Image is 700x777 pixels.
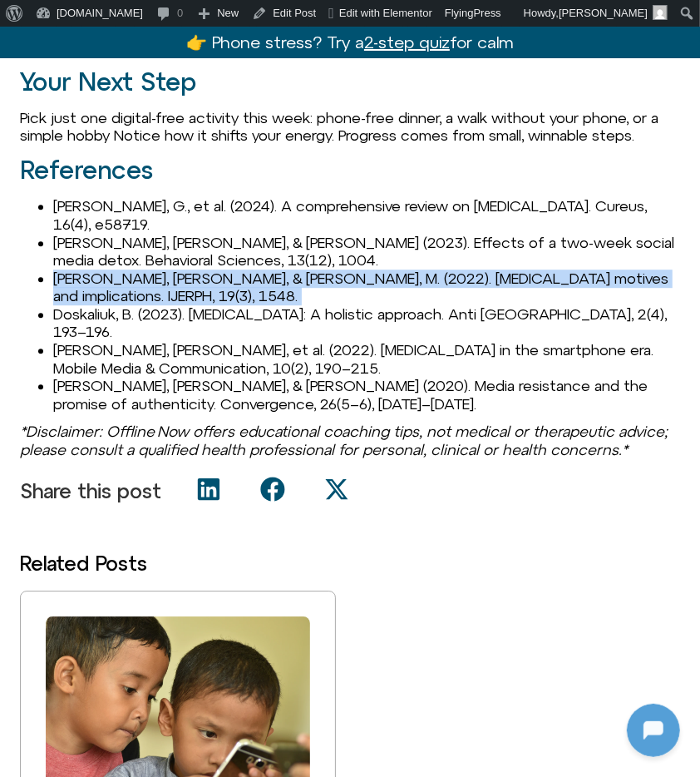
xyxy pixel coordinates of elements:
li: [PERSON_NAME], [PERSON_NAME], et al. (2022). [MEDICAL_DATA] in the smartphone era. Mobile Media &... [53,341,680,377]
p: Pick just one digital-free activity this week: phone-free dinner, a walk without your phone, or a... [20,109,680,145]
p: Share this post [20,480,161,502]
iframe: Botpress [627,704,680,757]
h2: References [20,156,680,184]
h3: Related Posts [20,552,680,574]
div: Share on linkedin [178,471,242,507]
li: Doskaliuk, B. (2023). [MEDICAL_DATA]: A holistic approach. Anti [GEOGRAPHIC_DATA], 2(4), 193–196. [53,305,680,341]
u: 2-step quiz [364,32,450,52]
span: [PERSON_NAME] [559,7,648,19]
a: 👉 Phone stress? Try a2-step quizfor calm [186,32,514,52]
li: [PERSON_NAME], [PERSON_NAME], & [PERSON_NAME], M. (2022). [MEDICAL_DATA] motives and implications... [53,270,680,305]
span: Edit with Elementor [339,7,432,19]
li: [PERSON_NAME], [PERSON_NAME], & [PERSON_NAME] (2020). Media resistance and the promise of authent... [53,377,680,413]
div: Share on facebook [242,471,306,507]
em: *Disclaimer: Offline Now offers educational coaching tips, not medical or therapeutic advice; ple... [20,423,668,458]
h2: Your Next Step [20,68,680,96]
div: Share on x-twitter [306,471,370,507]
li: [PERSON_NAME], [PERSON_NAME], & [PERSON_NAME] (2023). Effects of a two-week social media detox. B... [53,234,680,270]
li: [PERSON_NAME], G., et al. (2024). A comprehensive review on [MEDICAL_DATA]. Cureus, 16(4), e58719. [53,197,680,233]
